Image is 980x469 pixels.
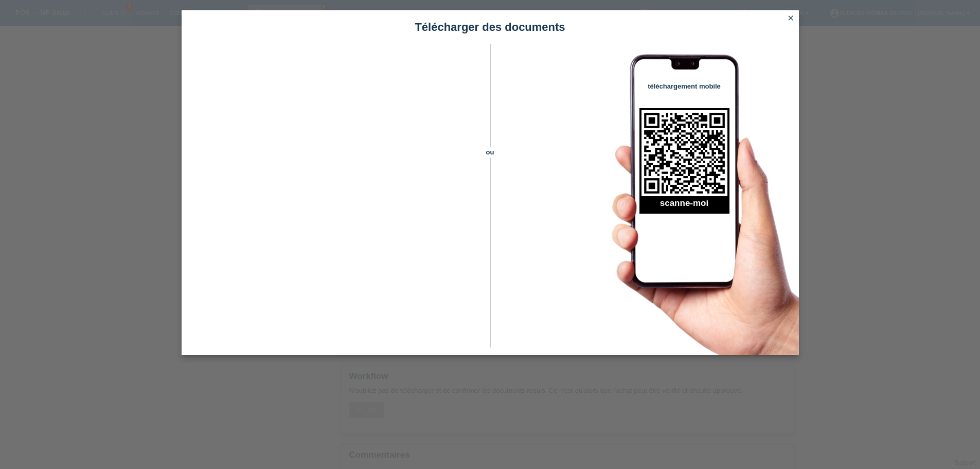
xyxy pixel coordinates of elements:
span: ou [472,147,508,158]
iframe: Upload [197,70,472,327]
h1: Télécharger des documents [182,21,799,33]
h2: scanne-moi [639,198,729,214]
h4: téléchargement mobile [639,82,729,90]
a: close [784,13,797,25]
i: close [787,14,795,22]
